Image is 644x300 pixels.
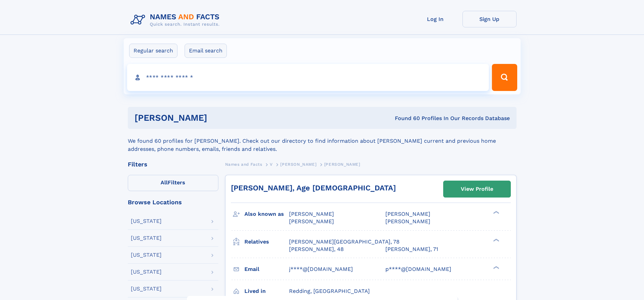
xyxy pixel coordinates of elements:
[289,238,400,246] a: [PERSON_NAME][GEOGRAPHIC_DATA], 78
[385,246,438,253] a: [PERSON_NAME], 71
[128,175,218,191] label: Filters
[161,179,168,186] span: All
[244,208,289,220] h3: Also known as
[324,162,360,167] span: [PERSON_NAME]
[301,115,510,122] div: Found 60 Profiles In Our Records Database
[231,184,396,192] a: [PERSON_NAME], Age [DEMOGRAPHIC_DATA]
[280,160,316,168] a: [PERSON_NAME]
[289,218,334,225] span: [PERSON_NAME]
[289,246,344,253] a: [PERSON_NAME], 48
[289,211,334,217] span: [PERSON_NAME]
[492,238,500,242] div: ❯
[129,44,177,58] label: Regular search
[461,181,493,197] div: View Profile
[385,218,430,225] span: [PERSON_NAME]
[131,252,162,258] div: [US_STATE]
[128,161,218,167] div: Filters
[131,218,162,224] div: [US_STATE]
[408,11,462,27] a: Log In
[127,64,489,91] input: search input
[289,288,370,294] span: Redding, [GEOGRAPHIC_DATA]
[135,114,301,122] h1: [PERSON_NAME]
[131,235,162,241] div: [US_STATE]
[385,211,430,217] span: [PERSON_NAME]
[492,64,517,91] button: Search Button
[131,286,162,292] div: [US_STATE]
[244,236,289,248] h3: Relatives
[270,162,273,167] span: V
[492,210,500,215] div: ❯
[244,285,289,297] h3: Lived in
[492,265,500,270] div: ❯
[244,263,289,275] h3: Email
[128,199,218,205] div: Browse Locations
[128,129,517,153] div: We found 60 profiles for [PERSON_NAME]. Check out our directory to find information about [PERSON...
[131,269,162,275] div: [US_STATE]
[462,11,517,27] a: Sign Up
[280,162,316,167] span: [PERSON_NAME]
[225,160,262,168] a: Names and Facts
[270,160,273,168] a: V
[128,11,225,29] img: Logo Names and Facts
[185,44,227,58] label: Email search
[444,181,510,197] a: View Profile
